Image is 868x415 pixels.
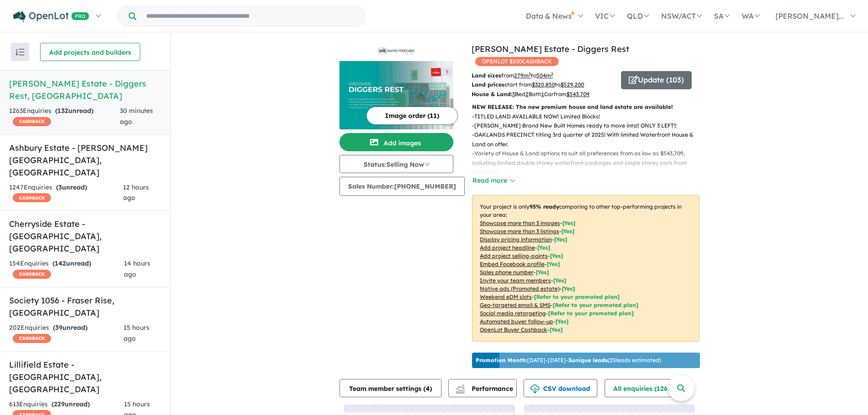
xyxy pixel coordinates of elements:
[9,106,120,128] div: 1263 Enquir ies
[13,270,51,279] span: CASHBACK
[472,149,707,177] p: - Variety of House & Land options to suit all preferences from as low as $543,709, including limi...
[472,90,614,99] p: Bed Bath Car from
[9,258,124,280] div: 154 Enquir ies
[561,228,575,235] span: [ Yes ]
[339,177,465,196] button: Sales Number:[PHONE_NUMBER]
[472,195,699,342] p: Your project is only comparing to other top-performing projects in your area: - - - - - - - - - -...
[456,387,465,393] img: bar-chart.svg
[9,218,161,255] h5: Cherryside Estate - [GEOGRAPHIC_DATA] , [GEOGRAPHIC_DATA]
[554,236,567,243] span: [ Yes ]
[480,261,544,267] u: Embed Facebook profile
[53,323,87,332] strong: ( unread)
[9,294,161,319] h5: Society 1056 - Fraser Rise , [GEOGRAPHIC_DATA]
[550,252,563,259] span: [ Yes ]
[339,133,453,151] button: Add images
[339,379,442,397] button: Team member settings (4)
[339,61,453,129] img: Davis Vineyard Estate - Diggers Rest
[472,91,512,97] b: House & Land:
[426,384,430,393] span: 4
[56,183,87,191] strong: ( unread)
[555,318,569,325] span: [Yes]
[480,228,559,235] u: Showcase more than 3 listings
[55,323,62,332] span: 39
[457,384,513,393] span: Performance
[472,72,501,79] b: Land sizes
[562,220,575,226] span: [ Yes ]
[525,91,529,97] u: 2
[13,11,89,22] img: Openlot PRO Logo White
[480,302,550,308] u: Geo-targeted email & SMS
[551,72,553,77] sup: 2
[9,142,161,179] h5: Ashbury Estate - [PERSON_NAME][GEOGRAPHIC_DATA] , [GEOGRAPHIC_DATA]
[566,91,590,97] u: $ 543,709
[138,6,363,26] input: Try estate name, suburb, builder or developer
[555,81,584,88] span: to
[553,302,638,308] span: [Refer to your promoted plan]
[55,259,66,267] span: 142
[560,81,584,88] u: $ 529,200
[536,269,549,276] span: [ Yes ]
[472,112,707,121] p: - TITLED LAND AVAILABLE NOW! Limited Blocks!
[480,277,551,284] u: Invite your team members
[537,244,550,251] span: [ Yes ]
[120,107,153,126] span: 30 minutes ago
[472,44,629,54] a: [PERSON_NAME] Estate - Diggers Rest
[550,326,563,333] span: [Yes]
[472,81,504,88] b: Land prices
[472,175,515,186] button: Read more
[55,107,93,115] strong: ( unread)
[529,203,559,210] b: 95 % ready
[534,293,620,300] span: [Refer to your promoted plan]
[547,261,560,267] span: [ Yes ]
[529,72,531,77] sup: 2
[480,326,547,333] u: OpenLot Buyer Cashback
[476,356,661,364] p: [DATE] - [DATE] - ( 25 leads estimated)
[124,259,150,278] span: 14 hours ago
[480,252,548,259] u: Add project selling-points
[562,285,575,292] span: [Yes]
[339,43,453,129] a: Davis Vineyard Estate - Diggers Rest LogoDavis Vineyard Estate - Diggers Rest
[548,310,634,317] span: [Refer to your promoted plan]
[343,46,450,57] img: Davis Vineyard Estate - Diggers Rest Logo
[568,357,608,364] b: 3 unique leads
[9,359,161,395] h5: Lillifield Estate - [GEOGRAPHIC_DATA] , [GEOGRAPHIC_DATA]
[480,293,532,300] u: Weekend eDM slots
[480,244,535,251] u: Add project headline
[621,71,692,89] button: Update (103)
[123,183,149,202] span: 12 hours ago
[15,49,25,56] img: sort.svg
[776,11,844,20] span: [PERSON_NAME]...
[512,91,515,97] u: 3
[57,107,68,115] span: 132
[472,121,707,130] p: - [PERSON_NAME] Brand New Built Homes ready to move into!! ONLY 3 LEFT!!
[514,72,531,79] u: 279 m
[480,285,560,292] u: Native ads (Promoted estate)
[530,384,539,394] img: download icon
[472,71,614,80] p: from
[366,107,458,125] button: Image order (11)
[9,77,161,102] h5: [PERSON_NAME] Estate - Diggers Rest , [GEOGRAPHIC_DATA]
[532,81,555,88] u: $ 320,850
[456,384,464,389] img: line-chart.svg
[448,379,517,397] button: Performance
[531,72,553,79] span: to
[536,72,553,79] u: 504 m
[605,379,687,397] button: All enquiries (1263)
[472,80,614,89] p: start from
[40,43,140,61] button: Add projects and builders
[480,269,534,276] u: Sales phone number
[58,183,62,191] span: 3
[541,91,544,97] u: 1
[476,357,527,364] b: Promotion Month:
[480,318,553,325] u: Automated buyer follow-up
[472,102,699,112] p: NEW RELEASE: The new premium house and land estate are available!
[51,400,90,408] strong: ( unread)
[9,182,123,204] div: 1247 Enquir ies
[339,155,453,173] button: Status:Selling Now
[480,220,560,226] u: Showcase more than 3 images
[553,277,566,284] span: [ Yes ]
[13,117,51,126] span: CASHBACK
[13,334,51,343] span: CASHBACK
[475,57,559,66] span: OPENLOT $ 200 CASHBACK
[13,193,51,202] span: CASHBACK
